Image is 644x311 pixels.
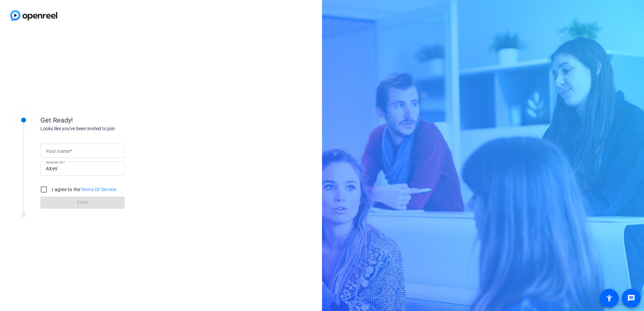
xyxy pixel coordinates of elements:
mat-icon: message [627,294,635,302]
label: I agree to the [51,186,117,193]
mat-label: Session ID [46,160,63,164]
a: Terms Of Service [80,187,117,192]
div: Get Ready! [40,115,175,125]
mat-icon: accessibility [605,294,613,302]
mat-label: Your name [46,148,70,154]
div: Looks like you've been invited to join [40,125,175,132]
